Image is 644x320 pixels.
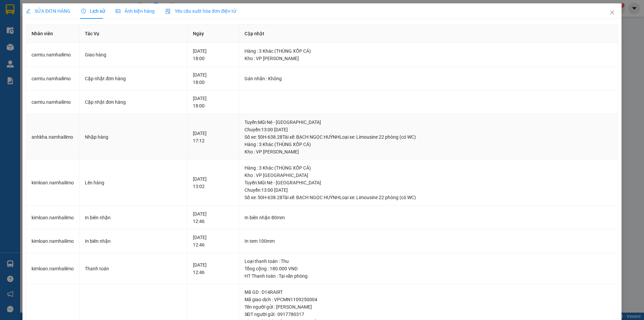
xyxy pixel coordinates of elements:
[245,179,612,201] div: Tuyến : Mũi Né - [GEOGRAPHIC_DATA] Chuyến: 13:00 [DATE] Số xe: 50H-638.28 Tài xế: BẠCH NGỌC HUY...
[245,303,612,311] div: Tên người gửi : [PERSON_NAME]
[245,55,612,62] div: Kho : VP [PERSON_NAME]
[85,179,182,186] div: Lên hàng
[245,265,612,272] div: Tổng cộng : 180.000 VND
[85,51,182,58] div: Giao hàng
[245,75,612,82] div: Gán nhãn : Không
[193,95,233,109] div: [DATE] 18:00
[245,288,612,296] div: Mã GD : D14RAIRT
[116,8,155,14] span: Ảnh kiện hàng
[193,47,233,62] div: [DATE] 18:00
[193,234,233,248] div: [DATE] 12:46
[26,90,79,114] td: camtu.namhailimo
[239,25,618,43] th: Cập nhật
[245,172,612,179] div: Kho : VP [GEOGRAPHIC_DATA]
[26,229,79,253] td: kimloan.namhailimo
[85,265,182,272] div: Thanh toán
[245,272,612,280] div: HT Thanh toán : Tại văn phòng
[245,47,612,55] div: Hàng : 3 Khác (THÙNG XỐP CÁ)
[245,148,612,155] div: Kho : VP [PERSON_NAME]
[26,8,70,14] span: SỬA ĐƠN HÀNG
[116,9,120,13] span: picture
[26,206,79,230] td: kimloan.namhailimo
[79,25,187,43] th: Tác Vụ
[245,311,612,318] div: SĐT người gửi : 0917780317
[165,8,236,14] span: Yêu cầu xuất hóa đơn điện tử
[245,164,612,172] div: Hàng : 3 Khác (THÙNG XỐP CÁ)
[603,3,622,22] button: Close
[85,75,182,82] div: Cập nhật đơn hàng
[245,237,612,245] div: In tem 100mm
[85,214,182,221] div: In biên nhận
[85,98,182,106] div: Cập nhật đơn hàng
[245,296,612,303] div: Mã giao dịch : VPCMN1109250004
[245,141,612,148] div: Hàng : 3 Khác (THÙNG XỐP CÁ)
[85,237,182,245] div: In biên nhận
[26,253,79,284] td: kimloan.namhailimo
[26,9,31,13] span: edit
[26,114,79,160] td: anhkha.namhailimo
[81,9,86,13] span: clock-circle
[193,71,233,86] div: [DATE] 18:00
[193,175,233,190] div: [DATE] 13:02
[245,214,612,221] div: In biên nhận 80mm
[193,130,233,144] div: [DATE] 17:12
[245,119,612,141] div: Tuyến : Mũi Né - [GEOGRAPHIC_DATA] Chuyến: 13:00 [DATE] Số xe: 50H-638.28 Tài xế: BẠCH NGỌC HUY...
[85,133,182,141] div: Nhập hàng
[26,25,79,43] th: Nhân viên
[193,210,233,225] div: [DATE] 12:46
[245,258,612,265] div: Loại thanh toán : Thu
[81,8,105,14] span: Lịch sử
[26,160,79,206] td: kimloan.namhailimo
[26,67,79,91] td: camtu.namhailimo
[193,261,233,276] div: [DATE] 12:46
[26,43,79,67] td: camtu.namhailimo
[609,10,615,15] span: close
[165,9,171,14] img: icon
[187,25,239,43] th: Ngày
